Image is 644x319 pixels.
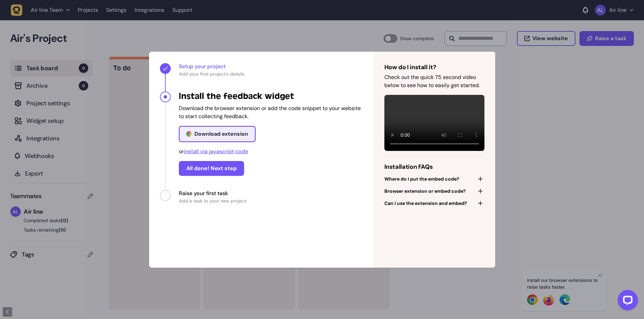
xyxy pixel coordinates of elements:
[194,131,248,137] div: Download extension
[149,52,374,215] nav: Progress
[179,148,363,156] div: or
[179,104,363,121] p: Download the browser extension or add the code snippet to your website to start collecting feedback.
[179,62,363,71] span: Setup your project
[384,200,467,207] span: Can I use the extension and embed?
[179,91,363,102] h4: Install the feedback widget
[179,126,256,142] a: Download extension
[384,186,484,196] button: Browser extension or embed code?
[186,131,192,137] img: Chrome Extension
[384,188,466,194] span: Browser extension or embed code?
[384,176,459,182] span: Where do I put the embed code?
[179,197,246,204] span: Add a task to your new project
[179,189,246,197] span: Raise your first task
[612,287,641,316] iframe: LiveChat chat widget
[179,161,244,176] button: All done! Next step
[179,71,363,77] span: Add your first project's details
[384,198,484,208] button: Can I use the extension and embed?
[384,95,484,151] video: Your browser does not support the video tag.
[384,62,484,72] h4: How do I install it?
[184,148,248,155] span: install via javascript code
[384,162,484,171] h4: Installation FAQs
[384,73,484,89] p: Check out the quick 75 second video below to see how to easily get started.
[384,174,484,184] button: Where do I put the embed code?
